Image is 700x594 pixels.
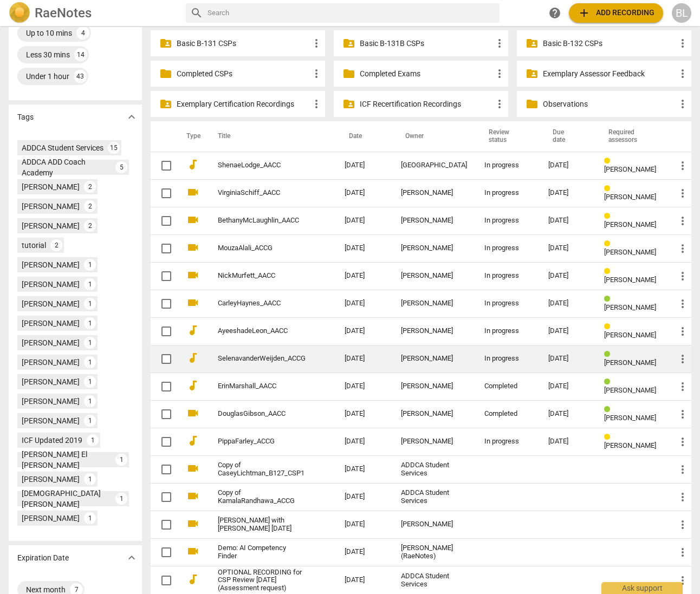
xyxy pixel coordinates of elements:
[569,3,663,23] button: Upload
[476,121,540,152] th: Review status
[543,38,676,49] p: Basic B-132 CSPs
[392,121,476,152] th: Owner
[22,201,80,212] div: [PERSON_NAME]
[401,410,467,418] div: [PERSON_NAME]
[676,491,689,504] span: more_vert
[484,217,531,225] div: In progress
[676,270,689,283] span: more_vert
[548,189,587,197] div: [DATE]
[336,152,392,179] td: [DATE]
[401,544,467,560] div: [PERSON_NAME] (RaeNotes)
[218,382,306,390] a: ErinMarshall_AACC
[186,573,199,586] span: audiotrack
[186,241,199,254] span: videocam
[676,159,689,172] span: more_vert
[604,323,614,331] span: Review status: in progress
[22,259,80,270] div: [PERSON_NAME]
[218,544,306,560] a: Demo: AI Competency Finder
[22,156,111,178] div: ADDCA ADD Coach Academy
[676,463,689,476] span: more_vert
[526,67,539,80] span: folder_shared
[218,461,306,478] a: Copy of CaseyLichtman_B127_CSP1
[401,461,467,478] div: ADDCA Student Services
[310,97,323,110] span: more_vert
[22,396,80,407] div: [PERSON_NAME]
[548,438,587,446] div: [DATE]
[17,112,34,123] p: Tags
[548,355,587,363] div: [DATE]
[22,488,111,510] div: [DEMOGRAPHIC_DATA][PERSON_NAME]
[186,489,199,502] span: videocam
[159,37,172,50] span: folder_shared
[604,331,656,339] span: [PERSON_NAME]
[336,428,392,455] td: [DATE]
[336,538,392,566] td: [DATE]
[676,574,689,587] span: more_vert
[672,3,691,23] button: BL
[604,193,656,201] span: [PERSON_NAME]
[177,68,310,80] p: Completed CSPs
[26,28,72,38] div: Up to 10 mins
[87,434,99,446] div: 1
[604,220,656,229] span: [PERSON_NAME]
[84,181,96,193] div: 2
[159,97,172,110] span: folder_shared
[676,187,689,200] span: more_vert
[401,438,467,446] div: [PERSON_NAME]
[115,493,127,505] div: 1
[548,244,587,252] div: [DATE]
[178,121,205,152] th: Type
[84,376,96,388] div: 1
[526,37,539,50] span: folder_shared
[604,441,656,449] span: [PERSON_NAME]
[401,382,467,390] div: [PERSON_NAME]
[484,299,531,308] div: In progress
[159,67,172,80] span: folder
[22,318,80,329] div: [PERSON_NAME]
[218,489,306,505] a: Copy of KamalaRandhawa_ACCG
[604,414,656,422] span: [PERSON_NAME]
[84,395,96,407] div: 1
[22,376,80,387] div: [PERSON_NAME]
[548,410,587,418] div: [DATE]
[493,67,506,80] span: more_vert
[186,407,199,420] span: videocam
[84,473,96,485] div: 1
[124,109,140,125] button: Show more
[84,356,96,368] div: 1
[50,239,62,251] div: 2
[604,212,614,220] span: Review status: in progress
[84,317,96,329] div: 1
[676,67,689,80] span: more_vert
[336,262,392,290] td: [DATE]
[190,6,203,19] span: search
[84,259,96,271] div: 1
[604,185,614,193] span: Review status: in progress
[604,386,656,394] span: [PERSON_NAME]
[218,244,306,252] a: MouzaAlali_ACCG
[22,415,80,426] div: [PERSON_NAME]
[336,179,392,207] td: [DATE]
[484,355,531,363] div: In progress
[218,569,306,593] a: OPTIONAL RECORDING for CSP Review [DATE] (Assessment request)
[545,3,565,23] a: Help
[84,512,96,524] div: 1
[26,49,70,60] div: Less 30 mins
[186,186,199,199] span: videocam
[9,2,177,24] a: LogoRaeNotes
[218,517,306,533] a: [PERSON_NAME] with [PERSON_NAME] [DATE]
[604,406,614,414] span: Review status: completed
[360,68,493,80] p: Completed Exams
[124,550,140,566] button: Show more
[336,483,392,511] td: [DATE]
[401,189,467,197] div: [PERSON_NAME]
[22,279,80,290] div: [PERSON_NAME]
[604,157,614,165] span: Review status: in progress
[115,161,127,173] div: 5
[84,278,96,290] div: 1
[676,546,689,559] span: more_vert
[543,68,676,80] p: Exemplary Assessor Feedback
[336,234,392,262] td: [DATE]
[74,48,87,61] div: 14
